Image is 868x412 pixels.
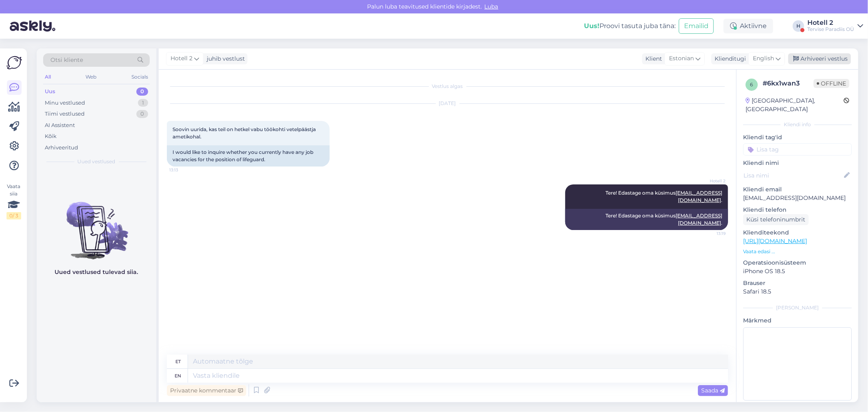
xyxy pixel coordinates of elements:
span: English [753,54,774,63]
button: Emailid [679,18,714,34]
span: 6 [750,81,753,88]
img: No chats [37,187,156,261]
div: Hotell 2 [807,20,854,26]
div: 0 [136,88,148,96]
div: 1 [138,99,148,107]
div: [PERSON_NAME] [743,304,852,311]
p: Kliendi telefon [743,206,852,214]
div: Kliendi info [743,121,852,128]
div: Klient [642,55,662,63]
div: Uus [45,88,55,96]
div: [DATE] [167,100,728,107]
p: Klienditeekond [743,228,852,237]
div: Web [84,72,98,82]
a: [EMAIL_ADDRESS][DOMAIN_NAME] [676,213,722,226]
p: Kliendi email [743,185,852,194]
span: Hotell 2 [695,178,726,184]
div: juhib vestlust [203,55,245,63]
p: iPhone OS 18.5 [743,267,852,276]
div: Kõik [45,132,57,140]
span: Uued vestlused [78,158,116,165]
p: Operatsioonisüsteem [743,259,852,267]
span: Saada [701,387,725,394]
span: Otsi kliente [50,56,83,64]
div: AI Assistent [45,121,75,129]
div: Privaatne kommentaar [167,385,246,396]
a: [EMAIL_ADDRESS][DOMAIN_NAME] [676,190,722,203]
p: Brauser [743,279,852,287]
div: Tiimi vestlused [45,110,85,118]
p: Vaata edasi ... [743,248,852,255]
div: Minu vestlused [45,99,85,107]
p: Uued vestlused tulevad siia. [55,268,138,276]
div: All [43,72,52,82]
div: 0 [136,110,148,118]
div: Proovi tasuta juba täna: [584,21,676,31]
p: Kliendi nimi [743,159,852,167]
a: [URL][DOMAIN_NAME] [743,237,807,245]
div: I would like to inquire whether you currently have any job vacancies for the position of lifeguard. [167,145,330,167]
span: 13:19 [695,230,726,237]
div: Tere! Edastage oma küsimus . [565,209,728,230]
div: Vaata siia [7,183,21,219]
span: 13:13 [169,167,200,173]
div: H [793,20,804,32]
p: Kliendi tag'id [743,133,852,142]
p: [EMAIL_ADDRESS][DOMAIN_NAME] [743,194,852,202]
div: Tervise Paradiis OÜ [807,26,854,33]
div: Arhiveeri vestlus [788,53,851,64]
a: Hotell 2Tervise Paradiis OÜ [807,20,863,33]
div: Aktiivne [724,19,773,33]
input: Lisa nimi [743,171,842,180]
p: Safari 18.5 [743,287,852,296]
img: Askly Logo [7,55,22,70]
div: Arhiveeritud [45,144,78,152]
span: Tere! Edastage oma küsimus . [606,190,722,203]
span: Offline [813,79,849,88]
span: Luba [482,3,501,10]
div: # 6kx1wan3 [763,79,813,88]
b: Uus! [584,22,599,30]
div: [GEOGRAPHIC_DATA], [GEOGRAPHIC_DATA] [746,96,844,114]
div: Vestlus algas [167,83,728,90]
div: en [175,369,181,383]
div: Socials [130,72,150,82]
span: Hotell 2 [171,54,192,63]
div: Küsi telefoninumbrit [743,214,809,225]
div: 0 / 3 [7,212,21,219]
div: et [175,355,181,368]
p: Märkmed [743,316,852,325]
span: Soovin uurida, kas teil on hetkel vabu töökohti vetelpäästja ametikohal. [173,126,317,140]
input: Lisa tag [743,143,852,156]
span: Estonian [669,54,694,63]
div: Klienditugi [711,55,746,63]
